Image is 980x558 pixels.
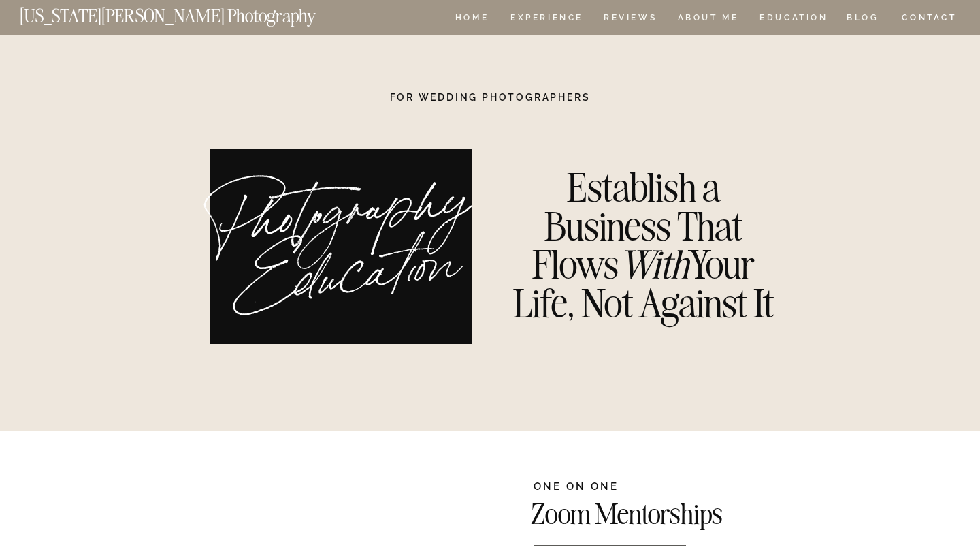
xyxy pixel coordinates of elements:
[501,168,786,324] h3: Establish a Business That Flows Your Life, Not Against It
[677,14,739,25] a: ABOUT ME
[847,14,879,25] a: BLOG
[195,177,496,330] h1: Photography Education
[534,482,796,494] h2: One on one
[531,500,890,537] h2: Zoom Mentorships
[758,14,830,25] a: EDUCATION
[453,14,491,25] a: HOME
[604,14,655,25] a: REVIEWS
[350,93,630,103] h1: For Wedding Photographers
[619,240,688,289] i: With
[901,10,958,25] a: CONTACT
[510,14,582,25] a: Experience
[20,7,361,18] a: [US_STATE][PERSON_NAME] Photography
